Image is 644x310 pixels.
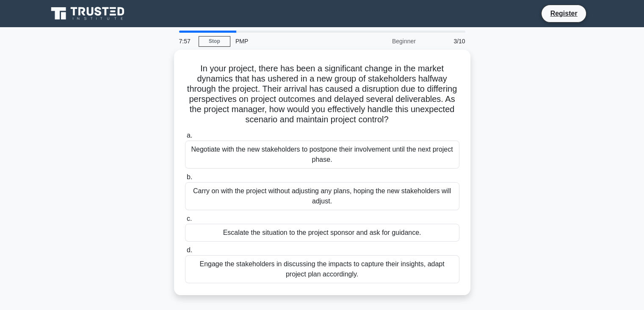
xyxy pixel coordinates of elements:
div: Engage the stakeholders in discussing the impacts to capture their insights, adapt project plan a... [185,255,459,283]
div: Carry on with the project without adjusting any plans, hoping the new stakeholders will adjust. [185,182,459,210]
a: Register [545,8,582,19]
span: a. [187,132,192,139]
div: PMP [230,33,347,50]
div: 7:57 [174,33,199,50]
span: d. [187,246,192,254]
div: 3/10 [421,33,470,50]
span: b. [187,173,192,180]
div: Beginner [347,33,421,50]
span: c. [187,215,192,222]
h5: In your project, there has been a significant change in the market dynamics that has ushered in a... [184,63,460,125]
div: Negotiate with the new stakeholders to postpone their involvement until the next project phase. [185,141,459,169]
a: Stop [199,36,230,47]
div: Escalate the situation to the project sponsor and ask for guidance. [185,224,459,242]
